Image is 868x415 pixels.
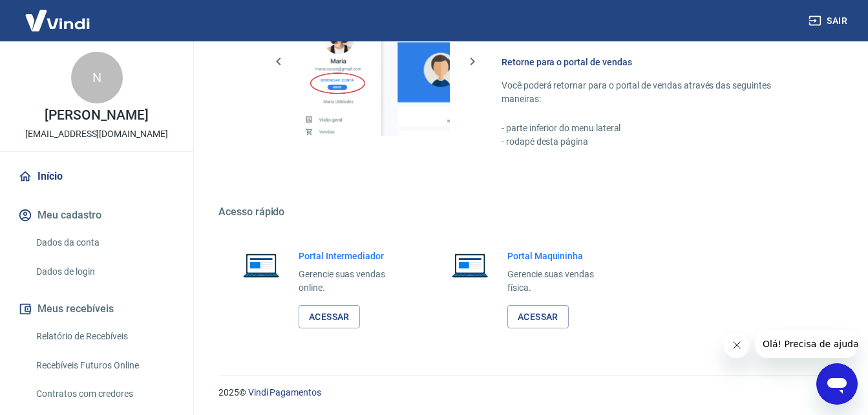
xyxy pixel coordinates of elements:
a: Acessar [299,305,360,329]
a: Contratos com credores [31,381,178,407]
img: Imagem de um notebook aberto [234,250,288,281]
div: N [71,52,123,103]
p: - parte inferior do menu lateral [502,122,806,135]
a: Vindi Pagamentos [248,387,321,398]
a: Relatório de Recebíveis [31,323,178,350]
a: Acessar [507,305,569,329]
a: Início [16,162,178,191]
a: Dados de login [31,259,178,285]
p: Gerencie suas vendas física. [507,268,613,295]
h5: Acesso rápido [218,206,837,218]
h6: Portal Intermediador [299,250,404,262]
iframe: Botão para abrir a janela de mensagens [816,363,858,405]
button: Meu cadastro [16,201,178,229]
p: Você poderá retornar para o portal de vendas através das seguintes maneiras: [502,79,806,106]
span: Olá! Precisa de ajuda? [8,9,109,19]
iframe: Mensagem da empresa [755,330,858,358]
a: Dados da conta [31,229,178,256]
p: [EMAIL_ADDRESS][DOMAIN_NAME] [25,127,168,141]
p: [PERSON_NAME] [45,109,148,122]
p: 2025 © [218,386,837,399]
p: Gerencie suas vendas online. [299,268,404,295]
iframe: Fechar mensagem [724,332,750,358]
button: Meus recebíveis [16,295,178,323]
button: Sair [806,9,852,33]
img: Imagem de um notebook aberto [443,250,497,281]
img: Vindi [16,1,100,40]
h6: Portal Maquininha [507,250,613,262]
a: Recebíveis Futuros Online [31,352,178,379]
h6: Retorne para o portal de vendas [502,56,806,69]
p: - rodapé desta página [502,135,806,149]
